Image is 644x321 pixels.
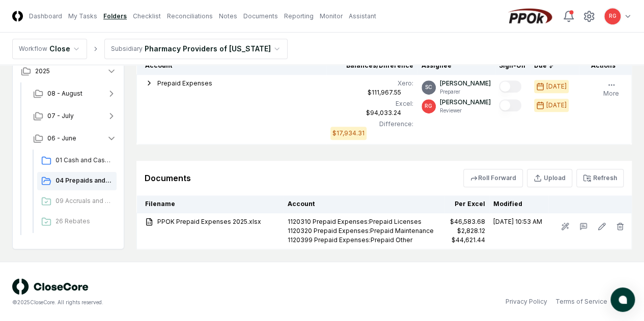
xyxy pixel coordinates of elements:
a: My Tasks [68,12,97,21]
a: Reconciliations [167,12,213,21]
span: RG [425,102,432,110]
a: Reporting [284,12,314,21]
th: Balances/Difference [326,57,417,75]
a: PPOK Prepaid Expenses 2025.xlsx [145,217,279,226]
button: Mark complete [499,80,521,93]
p: Preparer [440,88,491,96]
img: logo [12,278,89,295]
div: $111,967.55 [368,88,401,97]
p: Reviewer [440,107,491,114]
button: Upload [527,169,572,187]
span: 09 Accruals and Other Current Liabilities [55,196,113,206]
th: Modified [489,195,549,213]
div: 1120310 Prepaid Expenses:Prepaid Licenses [288,217,440,226]
a: Checklist [133,12,161,21]
th: Account [284,195,444,213]
span: RG [609,12,617,20]
img: Logo [12,11,23,21]
a: Notes [219,12,237,21]
div: 1120399 Prepaid Expenses:Prepaid Other [288,236,440,245]
span: 07 - July [47,111,74,121]
span: 08 - August [47,89,82,98]
button: More [601,79,621,100]
th: Filename [137,195,284,213]
div: $44,621.44 [452,236,485,245]
span: 04 Prepaids and Other Current Assets [55,176,113,185]
span: 01 Cash and Cash Equipvalents [55,156,113,165]
a: Folders [103,12,127,21]
a: Privacy Policy [506,297,547,306]
div: Actions [583,61,624,70]
div: [DATE] [546,101,567,110]
div: 06 - June [25,150,125,235]
a: Terms of Service [555,297,607,306]
div: $94,033.24 [366,108,401,118]
th: Assignee [417,57,495,75]
div: Workflow [19,44,47,53]
span: 06 - June [47,134,76,143]
div: Excel: [330,99,413,108]
a: 26 Rebates [37,213,117,231]
span: 26 Rebates [55,217,113,226]
button: 08 - August [25,82,125,105]
button: RG [603,7,622,25]
a: Dashboard [29,12,62,21]
button: 07 - July [25,105,125,127]
div: Due [534,61,575,70]
p: [PERSON_NAME] [440,79,491,88]
div: $46,583.68 [450,217,485,226]
span: 2025 [35,67,50,76]
img: PPOk logo [506,8,554,24]
nav: breadcrumb [12,39,288,59]
button: 06 - June [25,127,125,150]
td: [DATE] 10:53 AM [489,213,549,249]
div: Xero : [330,79,413,88]
div: Subsidiary [111,44,143,53]
a: 01 Cash and Cash Equipvalents [37,152,117,170]
button: atlas-launcher [610,287,635,312]
th: Sign-Off [495,57,530,75]
a: Assistant [349,12,376,21]
div: 2025 [13,82,125,237]
div: Account [145,61,322,70]
div: [DATE] [546,82,567,91]
a: 04 Prepaids and Other Current Assets [37,172,117,190]
span: Prepaid Expenses [157,79,212,87]
button: Mark complete [499,99,521,111]
p: [PERSON_NAME] [440,98,491,107]
div: © 2025 CloseCore. All rights reserved. [12,299,322,306]
div: Documents [145,172,191,184]
div: $2,828.12 [457,226,485,236]
button: 2025 [13,60,125,82]
span: SC [425,83,432,91]
th: Per Excel [444,195,489,213]
button: Prepaid Expenses [157,79,212,88]
button: Roll Forward [463,169,523,187]
div: $17,934.31 [332,129,365,138]
a: 09 Accruals and Other Current Liabilities [37,192,117,211]
a: Monitor [320,12,343,21]
button: Refresh [576,169,624,187]
div: 1120320 Prepaid Expenses:Prepaid Maintenance [288,226,440,236]
a: Documents [243,12,278,21]
div: Difference: [330,120,413,129]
